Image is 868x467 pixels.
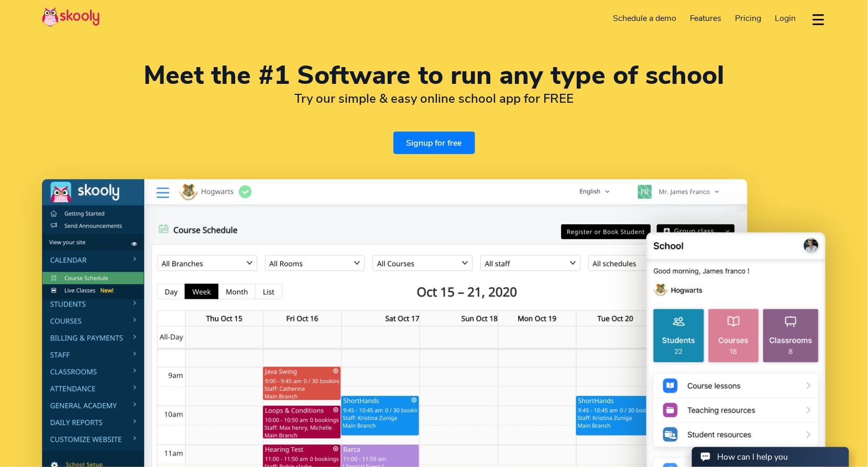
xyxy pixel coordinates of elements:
button: dropdown menu [811,7,826,31]
a: Login [768,10,803,27]
a: Features [683,10,729,27]
h2: Try our simple & easy online school app for FREE [42,91,826,106]
img: Skooly [42,7,100,27]
span: Login [775,13,796,24]
h1: Meet the #1 Software to run any type of school [42,63,826,88]
a: Pricing [729,10,768,27]
a: Schedule a demo [607,10,684,27]
a: Signup for free [393,132,475,154]
span: Pricing [735,13,762,24]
